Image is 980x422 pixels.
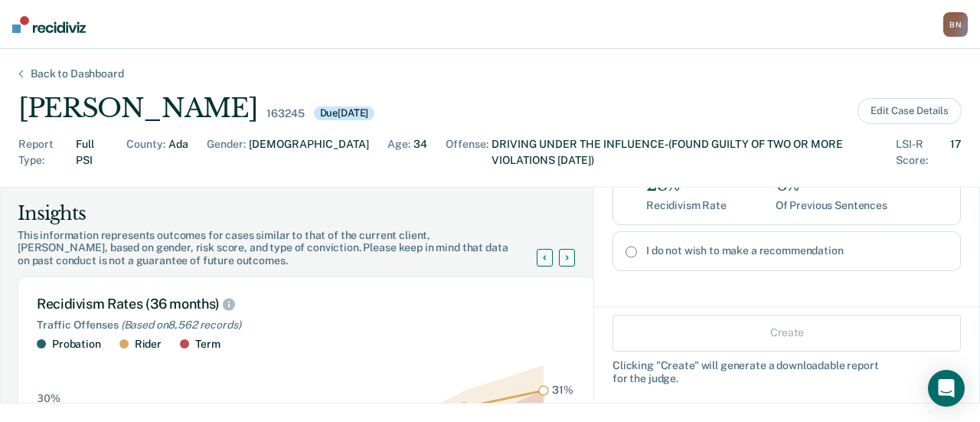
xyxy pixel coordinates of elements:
div: Ada [168,136,188,168]
div: Clicking " Create " will generate a downloadable report for the judge. [612,358,961,384]
div: Traffic Offenses [37,319,576,332]
label: I do not wish to make a recommendation [646,244,948,257]
div: 17 [950,136,962,168]
div: Due [DATE] [314,106,375,120]
button: BN [943,12,968,37]
div: Back to Dashboard [12,67,142,80]
button: Edit Case Details [857,98,962,124]
div: B N [943,12,968,37]
div: Probation [52,338,101,351]
span: (Based on 8,562 records ) [121,319,241,331]
text: 30% [37,393,60,405]
div: Offense : [446,136,488,168]
div: County : [126,136,165,168]
div: Of Previous Sentences [776,199,887,212]
div: Gender : [207,136,246,168]
div: Recidivism Rates (36 months) [37,296,576,312]
div: Term [195,338,220,351]
div: Open Intercom Messenger [928,370,965,407]
button: Create [612,314,961,351]
div: 163245 [266,107,304,120]
div: 34 [413,136,427,168]
text: 31% [552,384,573,397]
div: Rider [135,338,162,351]
div: LSI-R Score : [896,136,947,168]
div: Age : [387,136,410,168]
div: This information represents outcomes for cases similar to that of the current client, [PERSON_NAM... [18,229,555,267]
div: [DEMOGRAPHIC_DATA] [249,136,369,168]
div: DRIVING UNDER THE INFLUENCE-(FOUND GUILTY OF TWO OR MORE VIOLATIONS [DATE]) [492,136,877,168]
div: [PERSON_NAME] [18,93,257,124]
div: Report Type : [18,136,73,168]
img: Recidiviz [12,16,86,33]
div: Recidivism Rate [646,199,727,212]
div: Full PSI [76,136,108,168]
div: Insights [18,201,555,226]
